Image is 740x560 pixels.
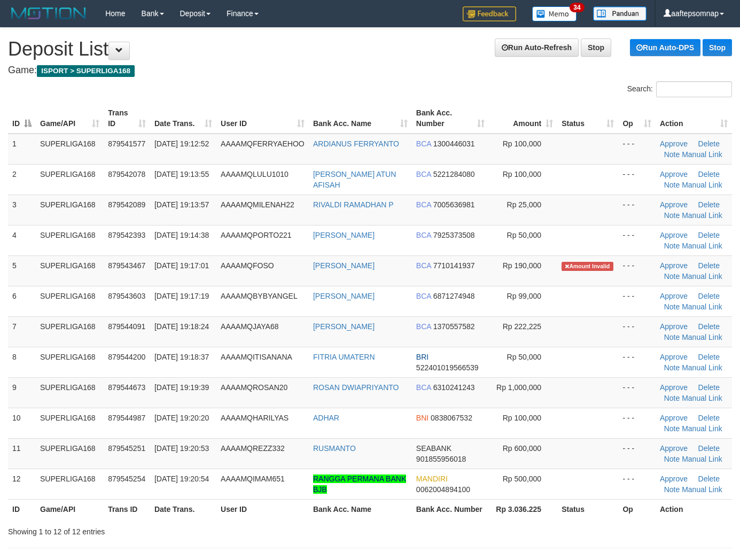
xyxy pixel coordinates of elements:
a: Note [664,333,680,341]
a: Manual Link [682,424,722,433]
td: - - - [618,225,655,255]
a: Approve [660,353,688,361]
td: SUPERLIGA168 [36,286,104,316]
th: Game/API [36,499,104,519]
a: Approve [660,261,688,270]
a: Delete [698,139,720,148]
td: SUPERLIGA168 [36,134,104,165]
span: Copy 522401019566539 to clipboard [416,363,479,372]
span: Rp 100,000 [503,414,541,422]
th: Op [618,499,655,519]
span: AAAAMQBYBYANGEL [221,292,298,300]
td: 7 [8,316,36,347]
span: 879542089 [108,200,145,209]
span: ISPORT > SUPERLIGA168 [37,65,135,77]
th: ID: activate to sort column descending [8,103,36,134]
span: Rp 222,225 [503,322,541,331]
td: SUPERLIGA168 [36,377,104,408]
a: ARDIANUS FERRYANTO [313,139,399,148]
a: Delete [698,200,720,209]
a: [PERSON_NAME] [313,322,375,331]
a: Note [664,394,680,402]
span: [DATE] 19:20:20 [154,414,209,422]
span: 879544091 [108,322,145,331]
td: SUPERLIGA168 [36,408,104,438]
a: Delete [698,322,720,331]
span: 879542393 [108,231,145,239]
a: [PERSON_NAME] [313,261,375,270]
a: Manual Link [682,150,722,159]
a: Approve [660,444,688,453]
span: Copy 5221284080 to clipboard [433,170,475,178]
span: Amount is not matched [562,262,613,271]
img: Button%20Memo.svg [532,6,577,21]
th: Status [557,499,618,519]
td: 6 [8,286,36,316]
td: SUPERLIGA168 [36,316,104,347]
h1: Deposit List [8,38,732,60]
span: Copy 7710141937 to clipboard [433,261,475,270]
a: Approve [660,292,688,300]
a: Approve [660,139,688,148]
span: Rp 1,000,000 [496,383,541,392]
td: - - - [618,195,655,225]
td: - - - [618,347,655,377]
a: Manual Link [682,485,722,494]
span: 879544673 [108,383,145,392]
a: Approve [660,322,688,331]
span: [DATE] 19:19:39 [154,383,209,392]
a: Delete [698,444,720,453]
a: ROSAN DWIAPRIYANTO [313,383,399,392]
img: MOTION_logo.png [8,5,89,21]
td: 2 [8,164,36,195]
span: AAAAMQIMAM651 [221,475,285,483]
a: Note [664,455,680,463]
th: Bank Acc. Number: activate to sort column ascending [412,103,489,134]
a: Stop [703,39,732,56]
span: BNI [416,414,429,422]
th: Rp 3.036.225 [489,499,557,519]
span: [DATE] 19:14:38 [154,231,209,239]
td: - - - [618,316,655,347]
label: Search: [627,81,732,97]
a: Approve [660,170,688,178]
a: [PERSON_NAME] [313,292,375,300]
a: Approve [660,383,688,392]
span: Copy 7925373508 to clipboard [433,231,475,239]
span: Rp 500,000 [503,475,541,483]
span: BCA [416,292,431,300]
span: AAAAMQMILENAH22 [221,200,294,209]
span: Rp 50,000 [507,353,542,361]
a: Approve [660,200,688,209]
span: AAAAMQFERRYAEHOO [221,139,305,148]
a: Delete [698,414,720,422]
span: Rp 50,000 [507,231,542,239]
th: Amount: activate to sort column ascending [489,103,557,134]
span: 879541577 [108,139,145,148]
th: User ID [216,499,309,519]
a: RANGGA PERMANA BANK BJB [313,475,406,494]
th: Game/API: activate to sort column ascending [36,103,104,134]
span: AAAAMQROSAN20 [221,383,287,392]
td: 12 [8,469,36,499]
a: Manual Link [682,181,722,189]
span: 34 [570,3,584,12]
div: Showing 1 to 12 of 12 entries [8,522,300,537]
span: Copy 6310241243 to clipboard [433,383,475,392]
span: MANDIRI [416,475,448,483]
td: - - - [618,286,655,316]
td: - - - [618,408,655,438]
span: AAAAMQFOSO [221,261,274,270]
a: Note [664,211,680,220]
th: Bank Acc. Name: activate to sort column ascending [309,103,412,134]
span: BCA [416,383,431,392]
th: Trans ID [104,499,150,519]
span: Copy 0838067532 to clipboard [431,414,472,422]
td: SUPERLIGA168 [36,469,104,499]
td: SUPERLIGA168 [36,195,104,225]
span: AAAAMQJAYA68 [221,322,278,331]
th: Op: activate to sort column ascending [618,103,655,134]
a: RUSMANTO [313,444,356,453]
td: 3 [8,195,36,225]
span: AAAAMQITISANANA [221,353,292,361]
